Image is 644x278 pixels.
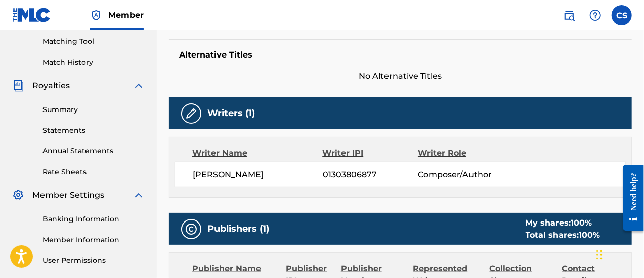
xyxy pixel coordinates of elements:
[42,57,145,68] a: Match History
[207,223,269,235] h5: Publishers (1)
[42,125,145,136] a: Statements
[42,235,145,245] a: Member Information
[42,104,145,115] a: Summary
[32,189,104,201] span: Member Settings
[185,107,197,120] img: Writers
[579,230,600,240] span: 100 %
[42,146,145,156] a: Annual Statements
[323,169,418,181] span: 01303806877
[612,5,632,25] div: User Menu
[418,169,504,181] span: Composer/Author
[322,147,418,159] div: Writer IPI
[593,230,644,278] iframe: Chat Widget
[32,80,70,92] span: Royalties
[12,80,24,92] img: Royalties
[192,147,322,159] div: Writer Name
[179,50,622,60] h5: Alternative Titles
[559,5,579,25] a: Public Search
[207,107,255,119] h5: Writers (1)
[42,166,145,177] a: Rate Sheets
[42,255,145,266] a: User Permissions
[169,70,632,82] span: No Alternative Titles
[585,5,606,25] div: Help
[108,9,144,21] span: Member
[526,229,600,241] div: Total shares:
[616,157,644,238] iframe: Resource Center
[193,169,323,181] span: [PERSON_NAME]
[418,147,505,159] div: Writer Role
[571,218,592,228] span: 100 %
[589,9,602,21] img: help
[133,189,145,201] img: expand
[596,240,603,270] div: Drag
[42,214,145,225] a: Banking Information
[185,223,197,235] img: Publishers
[133,80,145,92] img: expand
[12,8,51,22] img: MLC Logo
[526,217,600,229] div: My shares:
[90,9,102,21] img: Top Rightsholder
[12,189,24,201] img: Member Settings
[563,9,575,21] img: search
[42,36,145,47] a: Matching Tool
